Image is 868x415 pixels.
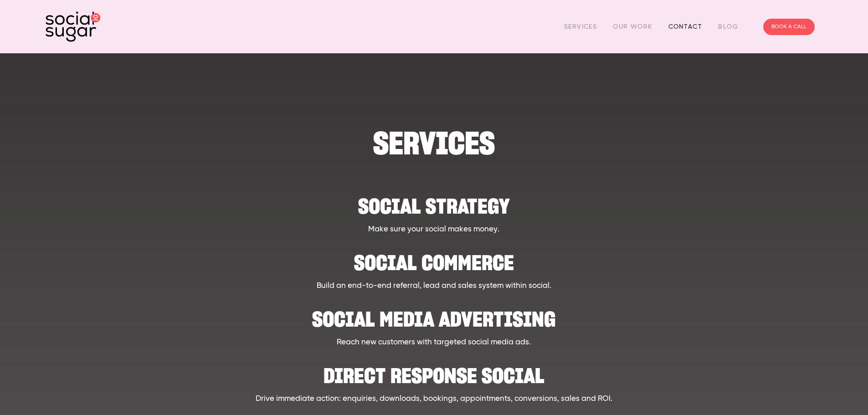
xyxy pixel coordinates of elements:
[98,280,770,292] p: Build an end-to-end referral, lead and sales system within social.
[564,20,597,34] a: Services
[98,301,770,348] a: Social Media Advertising Reach new customers with targeted social media ads.
[98,244,770,272] h2: Social Commerce
[98,337,770,348] p: Reach new customers with targeted social media ads.
[613,20,652,34] a: Our Work
[718,20,738,34] a: Blog
[46,11,100,42] img: SocialSugar
[98,393,770,405] p: Drive immediate action: enquiries, downloads, bookings, appointments, conversions, sales and ROI.
[668,20,703,34] a: Contact
[98,301,770,328] h2: Social Media Advertising
[98,188,770,215] h2: Social strategy
[763,19,815,35] a: BOOK A CALL
[98,357,770,385] h2: Direct Response Social
[98,188,770,235] a: Social strategy Make sure your social makes money.
[98,224,770,236] p: Make sure your social makes money.
[98,244,770,292] a: Social Commerce Build an end-to-end referral, lead and sales system within social.
[98,357,770,405] a: Direct Response Social Drive immediate action: enquiries, downloads, bookings, appointments, conv...
[98,129,770,157] h1: SERVICES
